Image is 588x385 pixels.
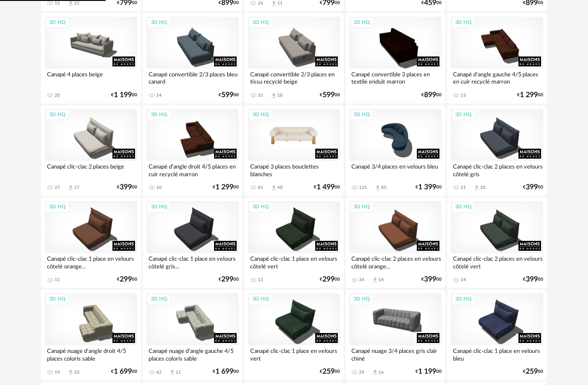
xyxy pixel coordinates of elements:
a: 3D HQ Canapé convertible 2/3 places bleu canard 14 €59900 [143,13,243,103]
div: 21 [176,370,181,375]
div: Canapé clic-clac 1 place en velours côtelé gris... [146,253,239,271]
div: € 00 [314,184,340,190]
div: 81 [258,185,263,190]
div: 3D HQ [248,202,273,213]
span: 1 699 [215,369,233,375]
div: 14 [156,93,162,98]
div: 35 [258,93,263,98]
div: 3D HQ [45,17,70,28]
div: 26 [258,0,263,6]
a: 3D HQ Canapé nuage d'angle droit 4/5 places coloris sable 19 Download icon 10 €1 69900 [41,290,141,380]
div: € 00 [415,369,442,375]
span: 1 699 [114,369,132,375]
div: 14 [378,277,384,282]
div: € 00 [320,92,340,98]
div: Canapé d'angle droit 4/5 places en cuir recyclé marron [146,161,239,179]
div: Canapé clic-clac 1 place en velours côtelé vert [248,253,341,271]
span: Download icon [67,184,74,191]
span: 599 [322,92,335,98]
div: 3D HQ [248,294,273,305]
div: Canapé clic-clac 1 place en velours vert [248,345,341,363]
div: Canapé convertible 3 places en textile enduit marron [349,69,442,87]
div: Canapé d'angle gauche 4/5 places en cuir recyclé marron [451,69,543,87]
div: € 00 [111,369,137,375]
div: Canapé nuage 3/4 places gris clair chiné [349,345,442,363]
div: € 00 [523,277,543,282]
div: 3D HQ [248,109,273,121]
a: 3D HQ Canapé clic-clac 2 places beige 27 Download icon 17 €39900 [41,105,141,196]
div: 40 [277,185,283,190]
div: 34 [359,277,364,282]
span: Download icon [473,184,480,191]
div: 3D HQ [45,109,70,121]
div: 16 [378,370,384,375]
div: 3D HQ [350,202,374,213]
a: 3D HQ Canapé convertible 2/3 places en tissu recyclé beige 35 Download icon 18 €59900 [244,13,344,103]
div: 3D HQ [147,294,171,305]
a: 3D HQ Canapé clic-clac 1 place en velours côtelé vert 11 €29900 [244,197,344,288]
span: 299 [120,277,132,282]
div: 42 [156,370,162,375]
div: 19 [55,370,60,375]
div: Canapé clic-clac 2 places beige [45,161,137,179]
div: 11 [277,0,283,6]
div: € 00 [421,92,442,98]
div: 3D HQ [248,17,273,28]
div: 15 [55,0,60,6]
div: € 00 [523,184,543,190]
div: 20 [55,93,60,98]
a: 3D HQ Canapé clic-clac 1 place en velours côtelé orange... 11 €29900 [41,197,141,288]
div: Canapé clic-clac 1 place en velours côtelé orange... [45,253,137,271]
div: Canapé 4 places beige [45,69,137,87]
div: Canapé convertible 2/3 places en tissu recyclé beige [248,69,341,87]
a: 3D HQ Canapé clic-clac 2 places en velours côtelé gris 21 Download icon 10 €39900 [447,105,547,196]
span: 899 [424,92,436,98]
div: € 00 [111,92,137,98]
span: Download icon [271,92,277,99]
div: 29 [359,370,364,375]
span: 259 [526,369,538,375]
div: 21 [461,185,466,190]
div: 3D HQ [147,109,171,121]
div: 18 [277,93,283,98]
a: 3D HQ Canapé nuage d'angle gauche 4/5 places coloris sable 42 Download icon 21 €1 69900 [143,290,243,380]
span: 399 [424,277,436,282]
div: € 00 [517,92,543,98]
span: 1 199 [114,92,132,98]
span: 259 [322,369,335,375]
div: 3D HQ [350,109,374,121]
span: 399 [526,184,538,190]
a: 3D HQ Canapé d'angle gauche 4/5 places en cuir recyclé marron 13 €1 29900 [447,13,547,103]
div: Canapé convertible 2/3 places bleu canard [146,69,239,87]
span: Download icon [271,184,277,191]
div: 3D HQ [147,17,171,28]
span: Download icon [372,369,378,376]
div: 11 [55,277,60,282]
div: 3D HQ [45,202,70,213]
div: Canapé clic-clac 2 places en velours côtelé gris [451,161,543,179]
div: 85 [381,185,387,190]
span: 1 299 [215,184,233,190]
div: 3D HQ [451,17,476,28]
div: Canapé clic-clac 2 places en velours côtelé orange... [349,253,442,271]
span: 1 299 [520,92,538,98]
div: Canapé nuage d'angle gauche 4/5 places coloris sable [146,345,239,363]
div: 10 [156,185,162,190]
a: 3D HQ Canapé 3 places bouclettes blanches 81 Download icon 40 €1 49900 [244,105,344,196]
span: Download icon [67,369,74,376]
a: 3D HQ Canapé convertible 3 places en textile enduit marron €89900 [345,13,445,103]
div: € 00 [117,277,137,282]
span: 1 399 [418,184,436,190]
div: Canapé 3 places bouclettes blanches [248,161,341,179]
div: 10 [480,185,485,190]
div: 10 [74,370,79,375]
div: Canapé nuage d'angle droit 4/5 places coloris sable [45,345,137,363]
div: 3D HQ [451,294,476,305]
div: 3D HQ [451,109,476,121]
span: Download icon [169,369,176,376]
span: 399 [526,277,538,282]
div: € 00 [213,369,239,375]
span: 399 [120,184,132,190]
div: 14 [461,277,466,282]
div: 17 [74,185,79,190]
